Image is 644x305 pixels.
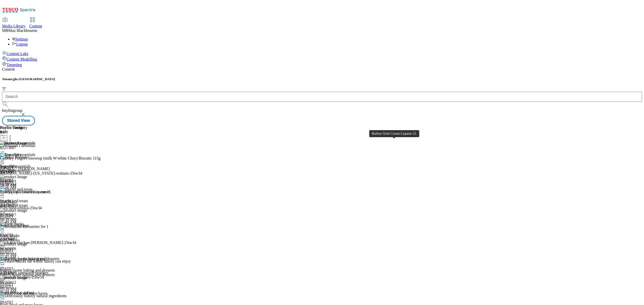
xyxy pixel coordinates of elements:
[2,108,22,113] span: buylistgroup
[7,57,37,61] span: Content Modelling
[29,18,42,28] a: Content
[2,67,642,72] div: Content
[7,63,22,67] span: Targeting
[2,87,6,91] svg: Search Filters
[12,37,28,41] a: Settings
[2,77,642,81] h5: Tenant:
[12,42,28,46] a: Logout
[29,24,42,28] span: Content
[2,116,35,125] button: Stored View
[2,62,642,67] a: Targeting
[2,28,8,33] span: MB
[2,56,642,62] a: Content Modelling
[8,28,37,33] span: Max Blackbourne
[2,50,642,56] a: Content Lake
[2,24,25,28] span: Media Library
[2,18,25,28] a: Media Library
[7,52,28,56] span: Content Lake
[2,92,642,102] input: Search
[13,77,55,81] span: ghs-[GEOGRAPHIC_DATA]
